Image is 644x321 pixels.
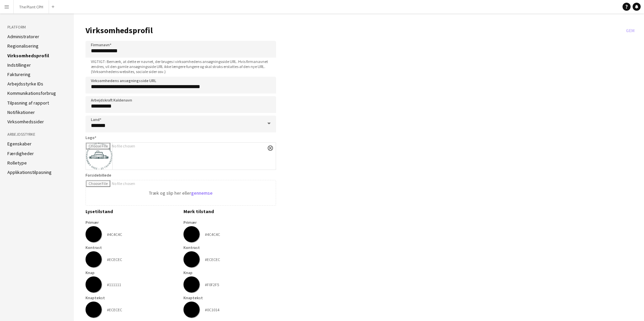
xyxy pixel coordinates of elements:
[7,109,35,115] a: Notifikationer
[107,282,121,287] div: #111111
[205,307,219,312] div: #0C1014
[7,34,39,40] a: Administratorer
[205,282,219,287] div: #F0F2F5
[86,208,178,214] h3: Lysetilstand
[7,43,39,49] a: Regionalisering
[7,81,43,87] a: Arbejdsstyrke IDs
[7,90,56,96] a: Kommunikationsforbrug
[107,257,122,262] div: #ECECEC
[7,160,27,166] a: Rolletype
[86,59,276,74] span: VIGTIGT: Bemærk, at dette er navnet, der bruges i virksomhedens ansøgningsside URL. Hvis firmanav...
[7,131,66,137] h3: Arbejdsstyrke
[205,257,220,262] div: #ECECEC
[205,232,220,237] div: #4C4C4C
[7,62,31,68] a: Indstillinger
[183,208,276,214] h3: Mørk tilstand
[7,141,32,147] a: Egenskaber
[107,232,122,237] div: #4C4C4C
[7,71,31,77] a: Fakturering
[7,150,34,156] a: Færdigheder
[86,25,623,36] h1: Virksomhedsprofil
[7,169,52,175] a: Applikationstilpasning
[7,100,49,106] a: Tilpasning af rapport
[14,0,49,13] button: The Plant CPH
[7,53,49,59] a: Virksomhedsprofil
[7,119,44,125] a: Virksomhedssider
[7,24,66,30] h3: Platform
[107,307,122,312] div: #ECECEC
